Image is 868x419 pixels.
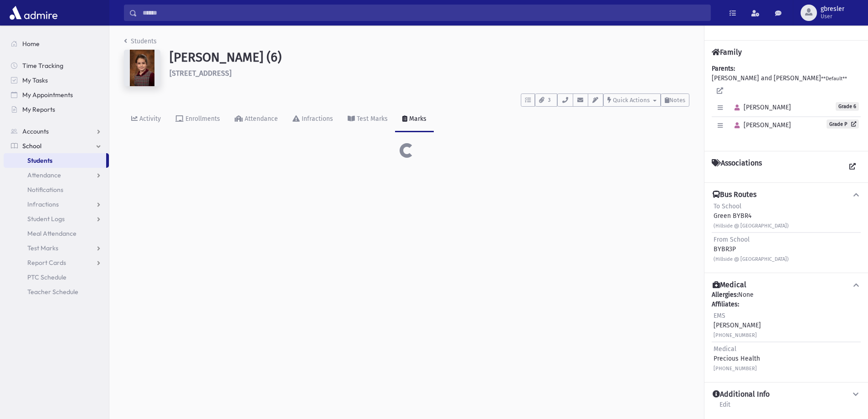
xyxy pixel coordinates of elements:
[27,215,65,223] span: Student Logs
[535,93,557,107] button: 3
[714,311,761,340] div: [PERSON_NAME]
[22,105,55,114] span: My Reports
[730,121,791,129] span: [PERSON_NAME]
[714,332,757,338] small: [PHONE_NUMBER]
[821,13,844,20] span: User
[4,139,109,153] a: School
[714,202,789,230] div: Green BYBR4
[27,171,61,179] span: Attendance
[714,344,760,373] div: Precious Health
[4,212,109,226] a: Student Logs
[300,115,333,123] div: Infractions
[4,168,109,182] a: Attendance
[714,235,789,264] div: BYBR3P
[124,107,168,132] a: Activity
[545,96,553,104] span: 3
[4,36,109,51] a: Home
[603,93,661,107] button: Quick Actions
[227,107,285,132] a: Attendance
[27,273,67,281] span: PTC Schedule
[4,153,106,168] a: Students
[340,107,395,132] a: Test Marks
[27,259,66,267] span: Report Cards
[4,197,109,212] a: Infractions
[712,64,861,144] div: [PERSON_NAME] and [PERSON_NAME]
[713,390,770,399] h4: Additional Info
[4,285,109,299] a: Teacher Schedule
[713,280,746,290] h4: Medical
[243,115,278,123] div: Attendance
[22,40,40,48] span: Home
[4,102,109,117] a: My Reports
[22,142,41,150] span: School
[712,159,762,175] h4: Associations
[22,62,63,70] span: Time Tracking
[4,226,109,241] a: Meal Attendance
[827,119,859,129] a: Grade P
[712,65,735,72] b: Parents:
[27,156,52,165] span: Students
[407,115,426,123] div: Marks
[712,390,861,399] button: Additional Info
[714,312,725,320] span: EMS
[714,223,789,229] small: (Hillside @ [GEOGRAPHIC_DATA])
[124,36,157,50] nav: breadcrumb
[844,159,861,175] a: View all Associations
[730,103,791,111] span: [PERSON_NAME]
[613,97,650,103] span: Quick Actions
[836,102,859,111] span: Grade 6
[27,244,58,252] span: Test Marks
[138,115,161,123] div: Activity
[4,88,109,102] a: My Appointments
[714,202,741,210] span: To School
[7,4,60,22] img: AdmirePro
[137,5,710,21] input: Search
[713,190,756,200] h4: Bus Routes
[27,229,77,238] span: Meal Attendance
[712,290,861,375] div: None
[714,366,757,372] small: [PHONE_NUMBER]
[169,69,689,78] h6: [STREET_ADDRESS]
[4,255,109,270] a: Report Cards
[712,291,738,299] b: Allergies:
[714,236,750,243] span: From School
[4,73,109,88] a: My Tasks
[714,256,789,262] small: (Hillside @ [GEOGRAPHIC_DATA])
[168,107,227,132] a: Enrollments
[821,5,844,13] span: gbresler
[27,288,78,296] span: Teacher Schedule
[669,97,685,103] span: Notes
[4,270,109,285] a: PTC Schedule
[714,345,736,353] span: Medical
[22,127,49,135] span: Accounts
[22,91,73,99] span: My Appointments
[27,186,63,194] span: Notifications
[169,50,689,65] h1: [PERSON_NAME] (6)
[184,115,220,123] div: Enrollments
[4,58,109,73] a: Time Tracking
[719,399,731,416] a: Edit
[355,115,388,123] div: Test Marks
[4,124,109,139] a: Accounts
[712,280,861,290] button: Medical
[285,107,340,132] a: Infractions
[4,182,109,197] a: Notifications
[124,37,157,45] a: Students
[712,300,739,308] b: Affiliates:
[395,107,434,132] a: Marks
[22,76,48,84] span: My Tasks
[712,190,861,200] button: Bus Routes
[712,48,742,57] h4: Family
[4,241,109,255] a: Test Marks
[661,93,689,107] button: Notes
[27,200,59,208] span: Infractions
